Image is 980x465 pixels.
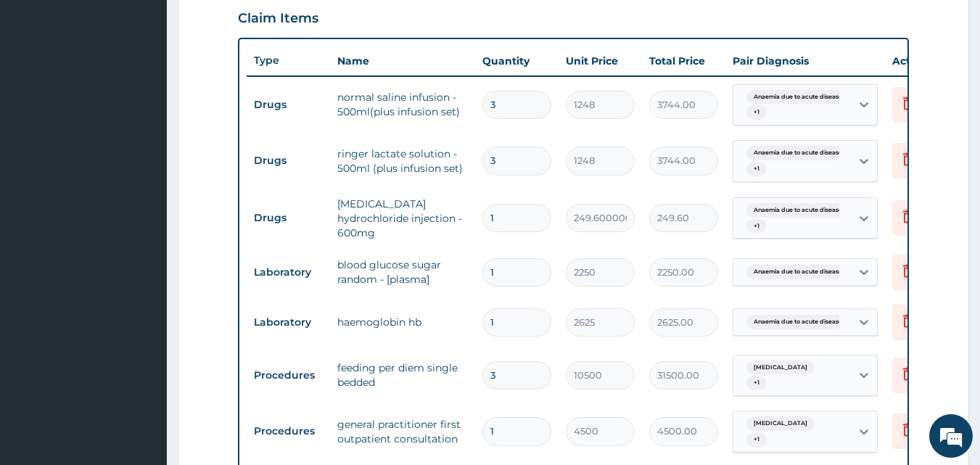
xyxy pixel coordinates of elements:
th: Unit Price [559,46,642,75]
span: + 1 [746,162,767,176]
td: Drugs [247,205,330,231]
span: + 1 [746,376,767,390]
th: Quantity [475,46,559,75]
span: Anaemia due to acute disease [746,90,849,104]
td: Drugs [247,147,330,174]
span: Anaemia due to acute disease [746,265,849,279]
td: blood glucose sugar random - [plasma] [330,250,475,294]
td: haemoglobin hb [330,308,475,337]
span: Anaemia due to acute disease [746,146,849,160]
th: Total Price [642,46,725,75]
td: general practitioner first outpatient consultation [330,410,475,453]
td: ringer lactate solution - 500ml (plus infusion set) [330,139,475,183]
td: Laboratory [247,309,330,336]
h3: Claim Items [238,11,318,27]
span: + 1 [746,219,767,234]
td: Procedures [247,362,330,389]
span: Anaemia due to acute disease [746,315,849,329]
textarea: Type your message and hit 'Enter' [7,310,276,361]
td: normal saline infusion - 500ml(plus infusion set) [330,83,475,126]
th: Pair Diagnosis [725,46,885,75]
td: Laboratory [247,259,330,286]
span: + 1 [746,105,767,120]
div: Minimize live chat window [238,7,273,42]
span: [MEDICAL_DATA] [746,416,815,431]
span: [MEDICAL_DATA] [746,361,815,375]
span: We're online! [84,140,200,287]
img: d_794563401_company_1708531726252_794563401 [27,73,59,109]
span: Anaemia due to acute disease [746,203,849,218]
th: Type [247,47,330,74]
div: Chat with us now [75,81,244,100]
td: feeding per diem single bedded [330,353,475,397]
td: Procedures [247,418,330,445]
th: Name [330,46,475,75]
td: Drugs [247,91,330,118]
td: [MEDICAL_DATA] hydrochloride injection - 600mg [330,189,475,247]
th: Actions [885,46,958,75]
span: + 1 [746,432,767,447]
